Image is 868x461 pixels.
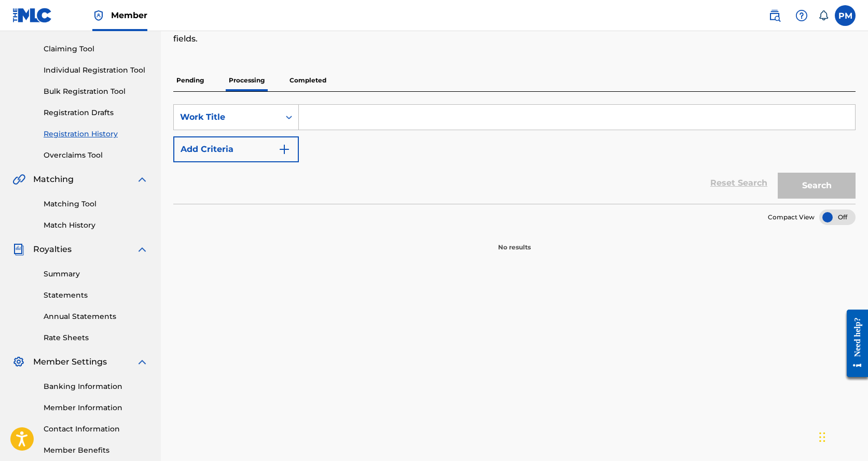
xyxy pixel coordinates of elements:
[44,129,148,139] a: Registration History
[768,213,815,222] span: Compact View
[44,150,148,161] a: Overclaims Tool
[768,9,781,22] img: search
[173,20,699,45] p: Updated information on an existing work will only show in the corresponding fields. New work subm...
[180,111,273,123] div: Work Title
[44,269,148,280] a: Summary
[173,136,299,162] button: Add Criteria
[12,173,25,186] img: Matching
[33,243,72,256] span: Royalties
[173,104,856,204] form: Search Form
[12,8,52,23] img: MLC Logo
[136,356,148,368] img: expand
[173,69,207,91] p: Pending
[835,5,856,26] div: User Menu
[839,302,868,385] iframe: Resource Center
[136,173,148,186] img: expand
[92,9,105,22] img: Top Rightsholder
[819,422,825,453] div: Drag
[12,243,25,256] img: Royalties
[286,69,329,91] p: Completed
[498,230,531,252] p: No results
[136,243,148,256] img: expand
[44,290,148,301] a: Statements
[44,65,148,76] a: Individual Registration Tool
[44,86,148,97] a: Bulk Registration Tool
[278,143,291,156] img: 9d2ae6d4665cec9f34b9.svg
[33,173,74,186] span: Matching
[111,9,147,21] span: Member
[33,356,107,368] span: Member Settings
[795,9,808,22] img: help
[44,402,148,413] a: Member Information
[44,311,148,322] a: Annual Statements
[44,445,148,456] a: Member Benefits
[44,381,148,392] a: Banking Information
[12,356,25,368] img: Member Settings
[44,220,148,231] a: Match History
[44,424,148,435] a: Contact Information
[44,199,148,209] a: Matching Tool
[44,107,148,118] a: Registration Drafts
[44,332,148,343] a: Rate Sheets
[44,44,148,54] a: Claiming Tool
[226,69,268,91] p: Processing
[816,411,868,461] iframe: Chat Widget
[791,5,812,26] div: Help
[818,10,829,21] div: Notifications
[764,5,785,26] a: Public Search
